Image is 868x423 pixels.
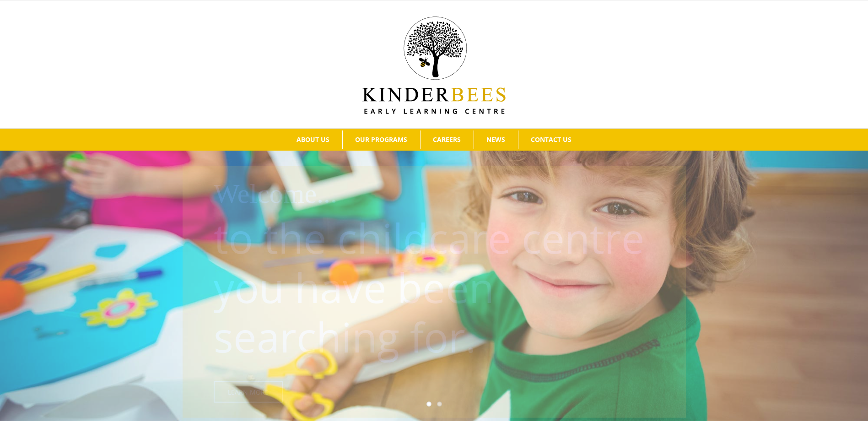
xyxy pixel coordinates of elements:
[355,136,407,143] span: OUR PROGRAMS
[518,130,584,149] a: CONTACT US
[362,16,506,114] img: Kinder Bees Logo
[433,136,461,143] span: CAREERS
[284,130,342,149] a: ABOUT US
[421,130,474,149] a: CAREERS
[474,130,518,149] a: NEWS
[486,136,505,143] span: NEWS
[214,381,283,402] a: Learn More
[343,130,420,149] a: OUR PROGRAMS
[228,388,269,396] span: Learn More
[214,174,679,212] h1: Welcome...
[214,212,659,361] p: to the childcare centre you have been searching for.
[426,401,431,407] a: 1
[297,136,329,143] span: ABOUT US
[437,401,442,407] a: 2
[14,129,854,151] nav: Main Menu
[531,136,571,143] span: CONTACT US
